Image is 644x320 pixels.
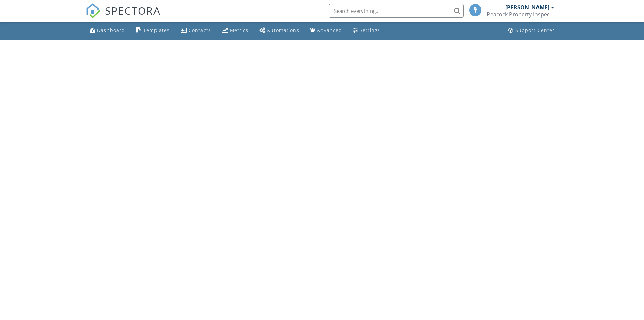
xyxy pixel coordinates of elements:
[219,24,251,37] a: Metrics
[360,27,380,34] div: Settings
[505,4,549,11] div: [PERSON_NAME]
[230,27,248,34] div: Metrics
[257,24,302,37] a: Automations (Basic)
[87,24,128,37] a: Dashboard
[178,24,214,37] a: Contacts
[189,27,211,34] div: Contacts
[350,24,383,37] a: Settings
[307,24,345,37] a: Advanced
[105,3,161,18] span: SPECTORA
[267,27,299,34] div: Automations
[506,24,557,37] a: Support Center
[487,11,554,18] div: Peacock Property Inspections
[143,27,170,34] div: Templates
[86,9,161,23] a: SPECTORA
[317,27,342,34] div: Advanced
[515,27,555,34] div: Support Center
[86,3,100,18] img: The Best Home Inspection Software - Spectora
[133,24,172,37] a: Templates
[97,27,125,34] div: Dashboard
[329,4,464,18] input: Search everything...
